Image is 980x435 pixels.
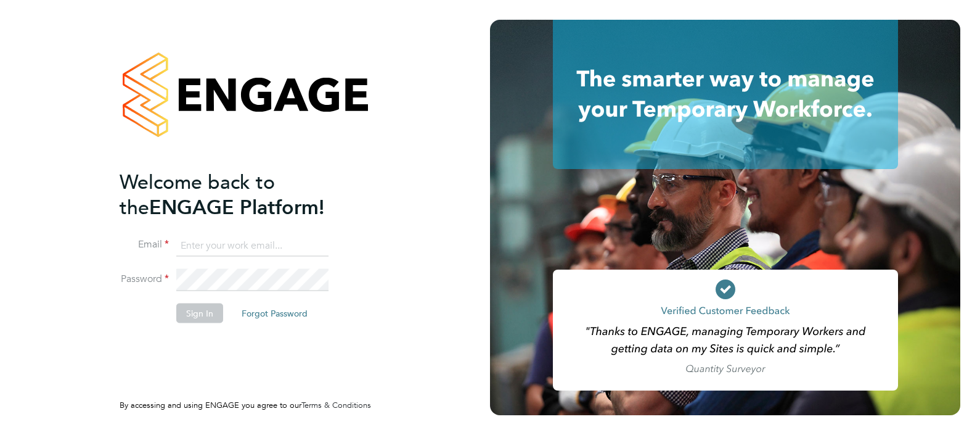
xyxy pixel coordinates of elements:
[176,304,223,323] button: Sign In
[120,169,360,220] h2: ENGAGE Platform!
[120,273,169,286] label: Password
[120,170,275,219] span: Welcome back to the
[120,238,169,251] label: Email
[176,234,329,257] input: Enter your work email...
[232,304,317,323] button: Forgot Password
[301,400,371,410] a: Terms & Conditions
[120,400,371,410] span: By accessing and using ENGAGE you agree to our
